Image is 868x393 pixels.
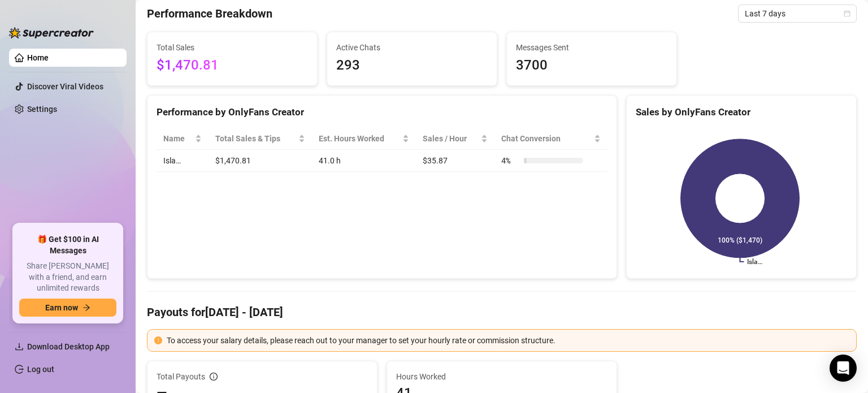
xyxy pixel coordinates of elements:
button: Earn nowarrow-right [19,299,116,317]
span: Download Desktop App [27,342,110,351]
span: Hours Worked [396,370,607,383]
span: arrow-right [83,304,90,312]
div: Open Intercom Messenger [830,355,857,382]
a: Discover Viral Videos [27,82,103,91]
span: Active Chats [336,41,488,54]
span: $1,470.81 [157,55,308,76]
span: Earn now [45,303,78,312]
span: Chat Conversion [501,132,592,145]
a: Log out [27,365,54,374]
span: Last 7 days [745,5,850,22]
th: Sales / Hour [416,128,494,150]
div: Est. Hours Worked [319,132,400,145]
span: calendar [844,10,850,17]
img: logo-BBDzfeDw.svg [9,27,94,38]
span: Total Sales [157,41,308,54]
span: Share [PERSON_NAME] with a friend, and earn unlimited rewards [19,261,116,294]
span: 293 [336,55,488,76]
span: 🎁 Get $100 in AI Messages [19,234,116,256]
text: Isla… [748,258,763,266]
span: download [15,342,24,351]
span: Total Sales & Tips [215,132,296,145]
span: 3700 [516,55,667,76]
h4: Performance Breakdown [147,6,272,21]
th: Total Sales & Tips [209,128,312,150]
td: $35.87 [416,150,494,172]
th: Name [157,128,209,150]
a: Home [27,53,49,62]
a: Settings [27,105,57,114]
h4: Payouts for [DATE] - [DATE] [147,304,857,320]
th: Chat Conversion [494,128,607,150]
div: Sales by OnlyFans Creator [636,105,847,120]
div: Performance by OnlyFans Creator [157,105,607,120]
span: Sales / Hour [423,132,479,145]
span: exclamation-circle [154,336,162,344]
span: Name [163,132,193,145]
span: Messages Sent [516,41,667,54]
td: $1,470.81 [209,150,312,172]
td: 41.0 h [312,150,416,172]
div: To access your salary details, please reach out to your manager to set your hourly rate or commis... [167,334,849,347]
span: info-circle [210,373,218,381]
span: 4 % [501,154,519,167]
span: Total Payouts [157,370,205,383]
td: Isla… [157,150,209,172]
